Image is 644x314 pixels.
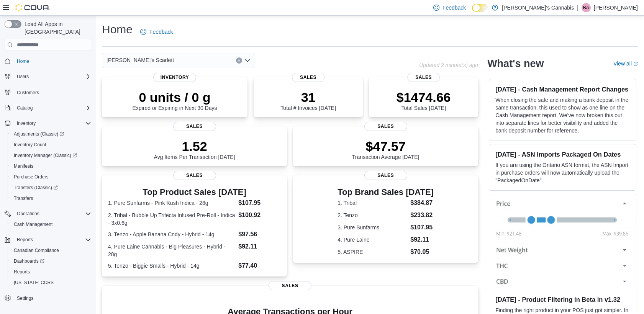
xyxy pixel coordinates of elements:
h3: Top Product Sales [DATE] [108,188,281,197]
span: Reports [17,237,33,243]
a: Canadian Compliance [11,246,62,255]
dd: $107.95 [238,198,281,208]
a: Manifests [11,162,36,171]
a: Inventory Manager (Classic) [8,150,94,161]
button: Reports [8,267,94,277]
h3: [DATE] - ASN Imports Packaged On Dates [495,150,630,158]
span: [PERSON_NAME]'s Scarlett [107,56,174,65]
span: Reports [11,267,91,276]
span: Home [17,58,29,64]
span: Home [14,56,91,66]
button: Catalog [14,103,36,113]
dt: 3. Pure Sunfarms [338,224,407,231]
span: Feedback [149,28,173,36]
span: Dashboards [11,257,91,266]
button: Catalog [2,103,94,113]
span: Cash Management [11,220,91,229]
h2: What's new [487,57,544,70]
span: Manifests [14,163,33,169]
a: Adjustments (Classic) [11,129,67,139]
a: Reports [11,267,33,276]
a: [US_STATE] CCRS [11,278,57,287]
span: Transfers (Classic) [14,185,58,191]
span: Canadian Compliance [11,246,91,255]
a: Dashboards [11,257,48,266]
p: When closing the safe and making a bank deposit in the same transaction, this used to show as one... [495,96,630,134]
span: Users [14,72,91,81]
button: Reports [2,234,94,245]
span: Purchase Orders [11,172,91,182]
button: Users [14,72,32,81]
span: Reports [14,269,30,275]
button: Operations [14,209,43,218]
span: Sales [364,171,407,180]
div: Transaction Average [DATE] [352,139,420,160]
button: Customers [2,87,94,98]
dd: $97.56 [238,230,281,239]
span: Transfers (Classic) [11,183,91,192]
p: $47.57 [352,139,420,154]
span: Feedback [442,4,466,11]
span: Manifests [11,162,91,171]
button: Open list of options [244,57,251,64]
span: Purchase Orders [14,174,49,180]
p: 1.52 [154,139,235,154]
dd: $92.11 [410,235,434,244]
span: Adjustments (Classic) [14,131,64,137]
span: Inventory [153,73,196,82]
span: Washington CCRS [11,278,91,287]
dt: 1. Tribal [338,199,407,207]
p: [PERSON_NAME] [594,3,638,12]
img: Cova [15,4,50,11]
dt: 5. ASPIRE [338,248,407,256]
p: 31 [280,90,336,105]
span: Transfers [11,194,91,203]
div: Total # Invoices [DATE] [280,90,336,111]
dt: 3. Tenzo - Apple Banana Cndy - Hybrid - 14g [108,231,235,238]
p: 0 units / 0 g [133,90,217,105]
dd: $107.95 [410,223,434,232]
h1: Home [102,22,133,37]
span: Inventory Manager (Classic) [11,151,91,160]
span: Dark Mode [472,12,472,12]
h3: Top Brand Sales [DATE] [338,188,434,197]
button: Users [2,71,94,82]
a: Cash Management [11,220,56,229]
span: Adjustments (Classic) [11,129,91,139]
span: Inventory [14,119,91,128]
a: Home [14,57,32,66]
a: Settings [14,294,36,303]
button: Purchase Orders [8,172,94,182]
button: [US_STATE] CCRS [8,277,94,288]
a: Inventory Manager (Classic) [11,151,80,160]
span: BA [583,3,589,12]
dt: 4. Pure Laine [338,236,407,244]
button: Inventory Count [8,139,94,150]
p: $1474.66 [397,90,451,105]
h3: [DATE] - Cash Management Report Changes [495,85,630,93]
p: | [577,3,578,12]
span: Users [17,74,29,80]
dt: 2. Tenzo [338,211,407,219]
span: Transfers [14,195,33,201]
p: Updated 2 minute(s) ago [419,62,478,68]
div: Expired or Expiring in Next 30 Days [133,90,217,111]
a: Purchase Orders [11,172,52,182]
span: Operations [14,209,91,218]
div: Avg Items Per Transaction [DATE] [154,139,235,160]
span: Sales [364,122,407,131]
span: Inventory Count [11,140,91,149]
span: Canadian Compliance [14,247,59,253]
a: Transfers [11,194,36,203]
svg: External link [633,62,638,66]
span: [US_STATE] CCRS [14,280,54,286]
button: Transfers [8,193,94,204]
button: Cash Management [8,219,94,230]
span: Inventory Manager (Classic) [14,152,77,159]
span: Operations [17,211,39,217]
span: Catalog [14,103,91,113]
span: Load All Apps in [GEOGRAPHIC_DATA] [21,20,91,36]
dd: $233.82 [410,211,434,220]
span: Dashboards [14,258,44,264]
input: Dark Mode [472,4,488,12]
